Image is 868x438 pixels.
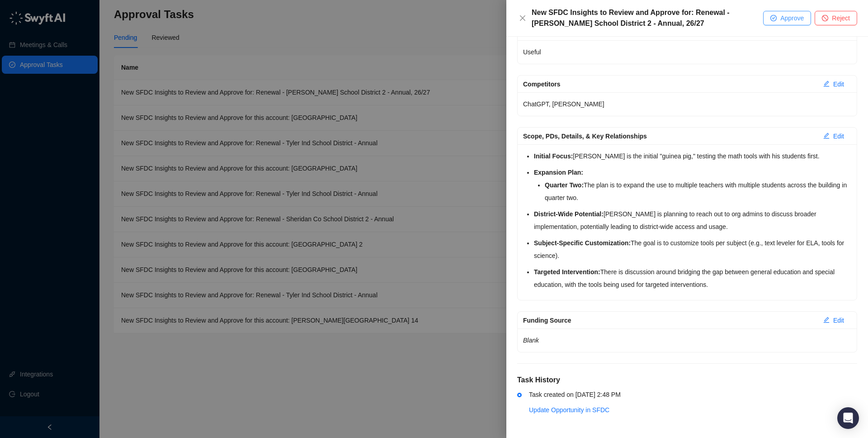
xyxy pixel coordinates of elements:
p: ChatGPT, [PERSON_NAME] [523,98,851,110]
span: edit [823,317,830,323]
span: edit [823,133,830,139]
em: Blank [523,337,539,344]
button: Edit [816,129,851,143]
a: Update Opportunity in SFDC [529,406,609,414]
li: [PERSON_NAME] is the initial "guinea pig," testing the math tools with his students first. [534,150,851,162]
li: [PERSON_NAME] is planning to reach out to org admins to discuss broader implementation, potential... [534,208,851,233]
li: There is discussion around bridging the gap between general education and special education, with... [534,266,851,291]
span: Edit [833,315,844,325]
button: Edit [816,313,851,328]
div: Competitors [523,79,816,89]
button: Approve [763,11,811,25]
span: edit [823,81,830,87]
div: Funding Source [523,315,816,325]
li: The plan is to expand the use to multiple teachers with multiple students across the building in ... [545,179,851,204]
strong: Initial Focus: [534,152,573,160]
button: Edit [816,77,851,91]
strong: District-Wide Potential: [534,210,604,218]
span: Approve [780,13,804,23]
span: Edit [833,79,844,89]
strong: Subject-Specific Customization: [534,239,631,247]
div: New SFDC Insights to Review and Approve for: Renewal - [PERSON_NAME] School District 2 - Annual, ... [532,7,763,29]
div: Scope, PDs, Details, & Key Relationships [523,131,816,141]
div: Open Intercom Messenger [837,407,859,429]
h5: Task History [517,375,857,386]
strong: Targeted Intervention: [534,268,600,276]
span: Task created on [DATE] 2:48 PM [529,391,621,398]
span: Reject [832,13,850,23]
span: Edit [833,131,844,141]
strong: Expansion Plan: [534,169,583,176]
span: check-circle [770,15,777,21]
strong: Quarter Two: [545,181,584,189]
button: Reject [815,11,857,25]
span: stop [822,15,828,21]
span: close [519,14,526,22]
li: The goal is to customize tools per subject (e.g., text leveler for ELA, tools for science). [534,237,851,262]
button: Close [517,13,528,24]
p: Useful [523,46,851,58]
